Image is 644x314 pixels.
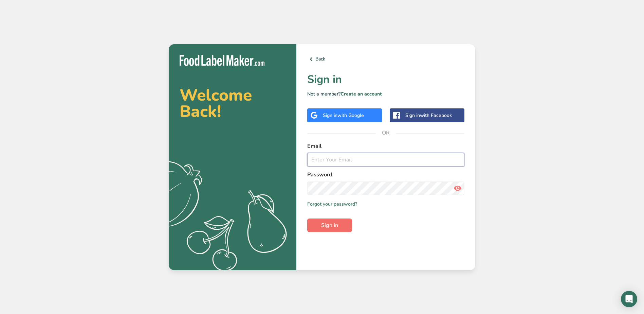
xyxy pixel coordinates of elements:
[307,71,464,88] h1: Sign in
[307,90,464,98] p: Not a member?
[337,112,364,119] span: with Google
[323,112,364,119] div: Sign in
[307,153,464,167] input: Enter Your Email
[180,55,264,66] img: Food Label Maker
[307,171,464,179] label: Password
[307,55,464,63] a: Back
[621,291,637,307] div: Open Intercom Messenger
[307,219,352,232] button: Sign in
[405,112,452,119] div: Sign in
[307,200,357,208] a: Forgot your password?
[341,91,382,97] a: Create an account
[376,123,396,143] span: OR
[180,87,286,120] h2: Welcome Back!
[307,142,464,150] label: Email
[321,221,338,229] span: Sign in
[420,112,452,119] span: with Facebook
